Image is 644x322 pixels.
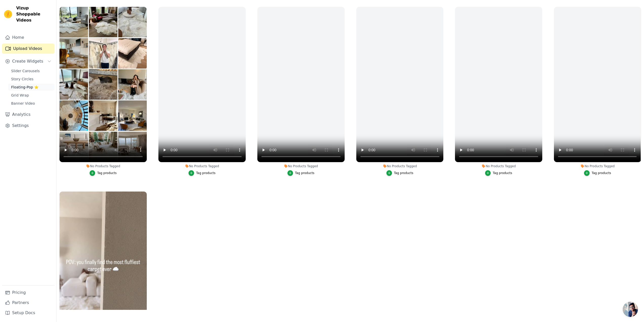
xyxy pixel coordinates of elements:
div: No Products Tagged [356,164,444,168]
div: Tag products [295,171,315,175]
button: Tag products [189,170,216,176]
span: Vizup Shoppable Videos [16,5,52,23]
div: No Products Tagged [158,164,246,168]
div: No Products Tagged [59,164,147,168]
div: Tag products [394,171,413,175]
a: Grid Wrap [8,92,54,99]
a: Pricing [2,288,54,298]
a: Settings [2,121,54,131]
button: Tag products [584,170,611,176]
button: Create Widgets [2,56,54,66]
button: Tag products [485,170,512,176]
span: Grid Wrap [11,93,29,98]
span: Banner Video [11,101,35,106]
div: No Products Tagged [257,164,345,168]
button: Tag products [90,170,117,176]
a: Analytics [2,109,54,120]
div: Tag products [97,171,117,175]
div: Tag products [493,171,512,175]
div: No Products Tagged [554,164,641,168]
span: Create Widgets [12,58,43,64]
span: Slider Carousels [11,68,40,73]
button: Tag products [287,170,315,176]
span: Floating-Pop ⭐ [11,85,38,90]
div: Tag products [196,171,216,175]
div: No Products Tagged [455,164,542,168]
a: Upload Videos [2,44,54,54]
a: Story Circles [8,75,54,83]
a: Floating-Pop ⭐ [8,84,54,91]
div: Tag products [592,171,611,175]
div: Open de chat [623,302,638,317]
a: Setup Docs [2,308,54,318]
img: Vizup [4,10,12,18]
a: Home [2,32,54,43]
a: Slider Carousels [8,67,54,74]
span: Story Circles [11,77,33,82]
a: Banner Video [8,100,54,107]
a: Partners [2,298,54,308]
button: Tag products [386,170,413,176]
